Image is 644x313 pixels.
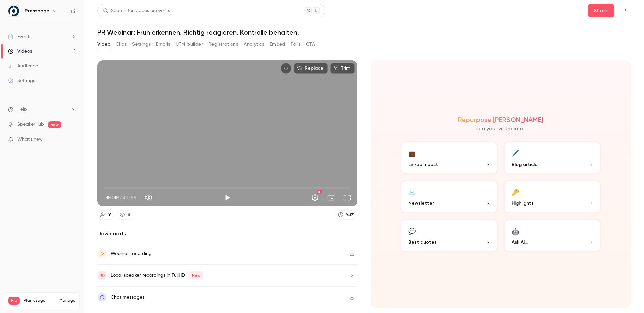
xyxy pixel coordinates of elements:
button: Emails [156,39,170,50]
span: Help [17,106,27,113]
li: help-dropdown-opener [8,106,76,113]
div: ✉️ [408,187,416,197]
span: New [189,271,203,279]
div: 9 [108,211,111,218]
button: Share [588,4,614,17]
h2: Downloads [97,230,357,238]
button: Top Bar Actions [620,5,631,16]
a: 93% [335,210,357,220]
span: 43:56 [123,194,136,201]
span: Plan usage [24,298,55,303]
button: 🤖Ask Ai... [503,219,601,252]
button: Full screen [340,191,354,204]
div: 93 % [346,211,354,218]
div: Events [8,33,31,40]
div: 🤖 [512,226,519,236]
div: Audience [8,63,38,69]
div: HD [317,190,322,194]
div: Chat messages [111,293,144,301]
button: Turn on miniplayer [324,191,338,204]
a: 9 [97,210,114,220]
button: Mute [142,191,155,204]
iframe: Noticeable Trigger [68,137,76,143]
button: CTA [306,39,315,50]
span: Best quotes [408,239,437,246]
div: 🖊️ [512,148,519,158]
div: Webinar recording [111,250,152,258]
button: 💼LinkedIn post [400,141,498,175]
p: Turn your video into... [475,125,527,133]
span: LinkedIn post [408,161,438,168]
span: Newsletter [408,200,434,207]
div: Local speaker recordings in FullHD [111,271,203,279]
div: 🔑 [512,187,519,197]
div: 00:00 [105,194,136,201]
button: Play [221,191,234,204]
div: 💬 [408,226,416,236]
div: 8 [128,211,130,218]
span: What's new [17,136,43,143]
button: Settings [132,39,151,50]
button: Embed [270,39,285,50]
div: Videos [8,48,32,55]
button: Polls [291,39,301,50]
h2: Repurpose [PERSON_NAME] [458,116,543,124]
button: Analytics [244,39,264,50]
a: SpeakerHub [17,121,44,128]
span: Ask Ai... [512,239,528,246]
button: ✉️Newsletter [400,180,498,213]
span: new [48,121,61,128]
button: Replace [294,63,328,74]
button: Embed video [281,63,291,74]
button: UTM builder [176,39,203,50]
button: Settings [308,191,322,204]
button: Video [97,39,110,50]
div: Search for videos or events [103,7,170,14]
a: 8 [117,210,133,220]
span: Blog article [512,161,538,168]
a: Manage [59,298,75,303]
h6: Presspage [25,8,49,14]
button: 🔑Highlights [503,180,601,213]
button: Trim [330,63,355,74]
button: 💬Best quotes [400,219,498,252]
div: Settings [8,77,35,84]
span: / [119,194,122,201]
span: Pro [8,297,20,305]
button: 🖊️Blog article [503,141,601,175]
img: Presspage [8,6,19,16]
h1: PR Webinar: Früh erkennen. Richtig reagieren. Kontrolle behalten. [97,28,631,36]
div: 💼 [408,148,416,158]
span: Highlights [512,200,534,207]
button: Clips [116,39,127,50]
button: Registrations [208,39,238,50]
span: 00:00 [105,194,119,201]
